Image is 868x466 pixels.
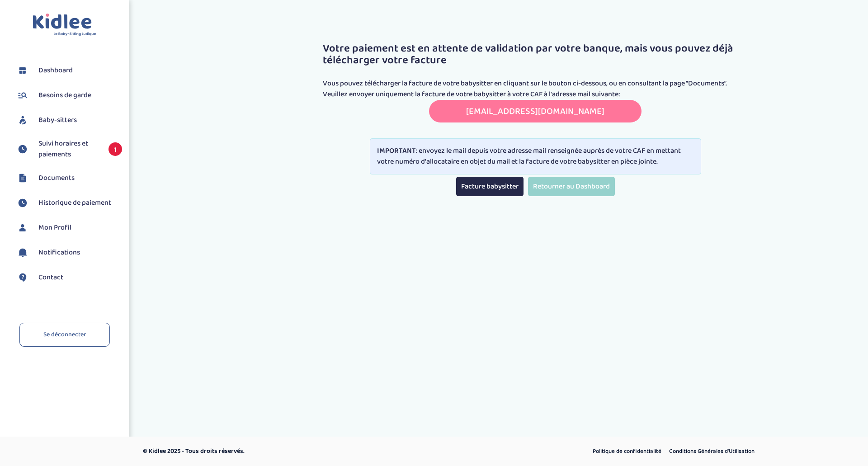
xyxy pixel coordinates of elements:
[38,65,73,76] span: Dashboard
[16,171,122,185] a: Documents
[108,142,122,156] span: 1
[370,138,701,174] div: : envoyez le mail depuis votre adresse mail renseignée auprès de votre CAF en mettant votre numér...
[38,222,71,233] span: Mon Profil
[38,115,77,126] span: Baby-sitters
[590,446,665,457] a: Politique de confidentialité
[528,177,615,196] a: Retourner au Dashboard
[16,221,122,235] a: Mon Profil
[16,142,29,156] img: suivihoraire.svg
[38,138,99,160] span: Suivi horaires et paiements
[16,113,29,127] img: babysitters.svg
[16,89,122,102] a: Besoins de garde
[16,196,29,210] img: suivihoraire.svg
[16,221,29,235] img: profil.svg
[377,145,416,156] strong: IMPORTANT
[38,173,75,184] span: Documents
[16,246,29,259] img: notification.svg
[143,447,472,456] p: © Kidlee 2025 - Tous droits réservés.
[38,272,63,283] span: Contact
[16,196,122,210] a: Historique de paiement
[16,138,122,160] a: Suivi horaires et paiements 1
[33,14,96,37] img: logo.svg
[16,64,29,77] img: dashboard.svg
[16,271,122,284] a: Contact
[16,246,122,259] a: Notifications
[456,177,524,196] a: Facture babysitter
[16,271,29,284] img: contact.svg
[323,78,748,89] p: Vous pouvez télécharger la facture de votre babysitter en cliquant sur le bouton ci-dessous, ou e...
[38,247,80,258] span: Notifications
[466,104,604,118] a: [EMAIL_ADDRESS][DOMAIN_NAME]
[16,171,29,185] img: documents.svg
[323,89,748,100] p: Veuillez envoyer uniquement la facture de votre babysitter à votre CAF à l'adresse mail suivante:
[323,43,748,67] h3: Votre paiement est en attente de validation par votre banque, mais vous pouvez déjà télécharger v...
[16,113,122,127] a: Baby-sitters
[38,198,111,208] span: Historique de paiement
[38,90,91,101] span: Besoins de garde
[19,323,110,347] a: Se déconnecter
[16,64,122,77] a: Dashboard
[666,446,758,457] a: Conditions Générales d’Utilisation
[16,89,29,102] img: besoin.svg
